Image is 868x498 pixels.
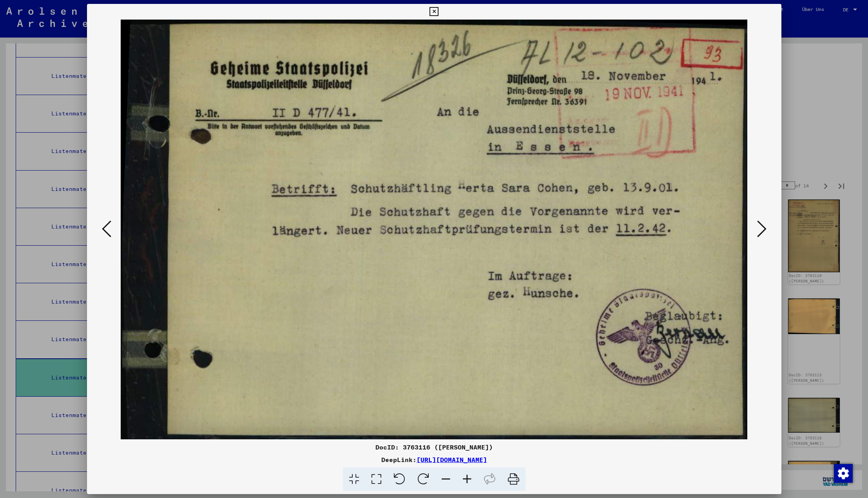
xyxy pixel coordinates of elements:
div: DeepLink: [87,455,781,464]
a: [URL][DOMAIN_NAME] [417,456,487,464]
img: 001.jpg [114,20,755,439]
div: DocID: 3763116 ([PERSON_NAME]) [87,442,781,452]
img: Zustimmung ändern [834,464,853,483]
